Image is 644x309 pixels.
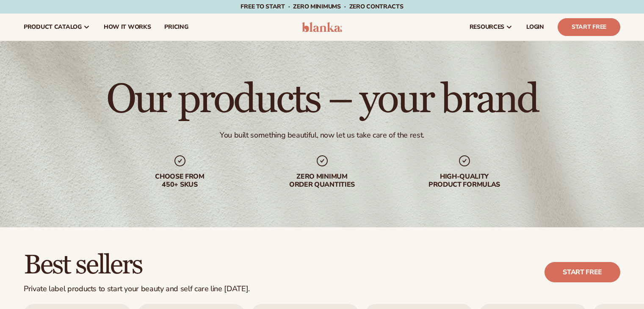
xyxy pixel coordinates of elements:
span: pricing [164,24,188,30]
span: Free to start · ZERO minimums · ZERO contracts [240,3,403,11]
a: resources [463,14,520,41]
a: LOGIN [520,14,551,41]
a: product catalog [17,14,97,41]
a: Start Free [558,18,620,36]
div: Private label products to start your beauty and self care line [DATE]. [24,284,250,294]
span: product catalog [24,24,82,30]
span: How It Works [104,24,151,30]
span: LOGIN [526,24,544,30]
a: pricing [158,14,195,41]
img: logo [302,22,342,32]
div: High-quality product formulas [410,173,519,189]
h1: Our products – your brand [106,80,538,120]
h2: Best sellers [24,251,250,279]
span: resources [470,24,504,30]
div: Zero minimum order quantities [268,173,376,189]
a: Start free [544,262,620,282]
a: How It Works [97,14,158,41]
div: You built something beautiful, now let us take care of the rest. [220,130,424,140]
div: Choose from 450+ Skus [126,173,234,189]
